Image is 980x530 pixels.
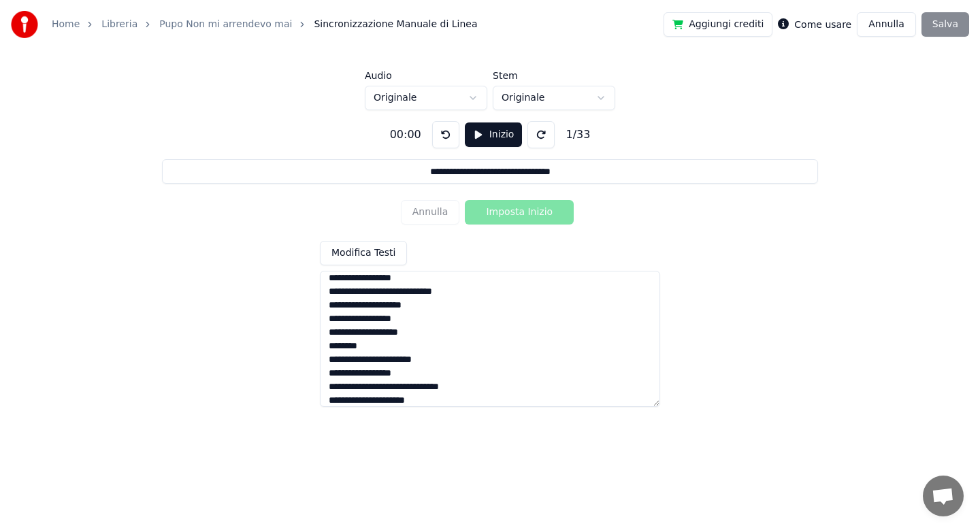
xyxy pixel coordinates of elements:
div: Aprire la chat [923,476,964,516]
a: Libreria [101,18,137,31]
button: Inizio [465,122,523,147]
label: Audio [365,71,487,80]
button: Aggiungi crediti [664,12,772,37]
label: Stem [493,71,615,80]
button: Modifica Testi [320,241,407,265]
label: Come usare [794,20,851,29]
a: Pupo Non mi arrendevo mai [159,18,292,31]
img: youka [11,11,38,38]
button: Annulla [857,12,916,37]
a: Home [52,18,80,31]
div: 1 / 33 [560,127,595,143]
span: Sincronizzazione Manuale di Linea [314,18,477,31]
nav: breadcrumb [52,18,478,31]
div: 00:00 [385,127,427,143]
